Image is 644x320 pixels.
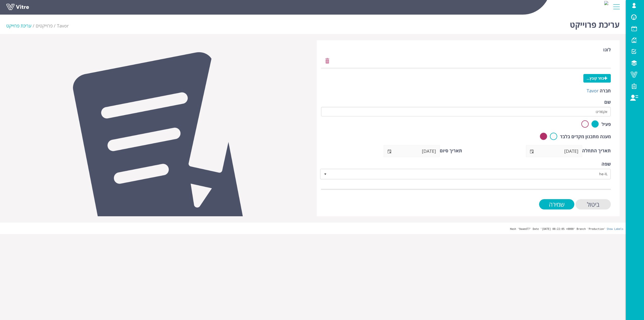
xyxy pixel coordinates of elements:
label: לוגו [603,47,611,53]
span: select [526,145,538,157]
label: פעיל [601,121,611,128]
label: שם [604,99,611,105]
img: b2b44d0a-7b70-485e-8953-c168f0278043.jpg [604,1,608,5]
span: he-IL [330,169,610,179]
label: תאריך סיום [440,148,462,154]
li: עריכת פרוייקט [6,23,36,29]
a: פרוייקטים [36,23,53,29]
a: Tavor [587,88,598,94]
label: שפה [601,161,611,167]
span: select [321,169,330,179]
h1: עריכת פרוייקט [570,13,620,34]
input: ביטול [576,199,611,209]
span: select [384,145,395,157]
span: Hash '9aaed77' Date '[DATE] 08:22:05 +0000' Branch 'Production' [510,228,605,230]
label: חברה [600,88,611,94]
input: שמירה [539,199,574,209]
span: בחר קובץ... [583,74,611,83]
a: Show Labels [607,228,623,230]
a: Tavor [57,23,69,29]
label: מענה מתכנון מקדים בלבד [560,133,611,140]
label: תאריך התחלה [582,148,611,154]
